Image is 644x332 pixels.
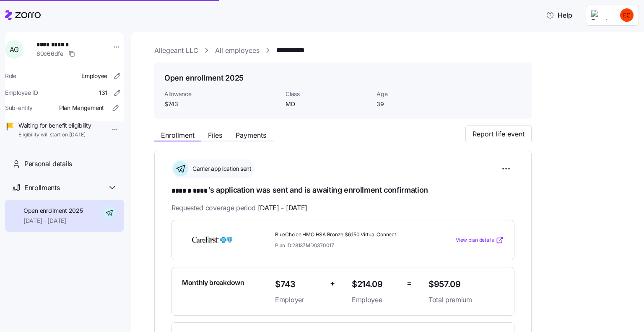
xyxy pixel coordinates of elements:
span: $743 [275,277,323,291]
img: cc97166a80db72ba115bf250c5d9a898 [620,8,634,22]
span: 39 [377,100,461,108]
img: Employer logo [591,10,608,20]
a: View plan details [456,236,504,244]
span: Class [286,90,370,98]
span: Plan Mangement [59,104,104,112]
span: A G [10,46,18,53]
span: Help [546,10,572,20]
a: All employees [215,45,260,56]
span: [DATE] - [DATE] [258,203,307,213]
span: = [407,277,412,290]
span: $957.09 [428,277,504,291]
span: Personal details [24,159,72,169]
span: Employee [81,72,107,80]
span: Requested coverage period [171,203,307,213]
span: Age [377,90,461,98]
span: + [330,277,335,290]
button: Help [539,7,579,24]
span: Eligibility will start on [DATE] [18,131,91,139]
span: Role [5,72,16,80]
a: Allegeant LLC [154,45,198,56]
span: BlueChoice HMO HSA Bronze $6,150 Virtual Connect [275,231,422,238]
span: Open enrollment 2025 [23,207,83,215]
span: 131 [99,89,107,97]
span: Plan ID: 28137MD0370017 [275,242,334,249]
span: $743 [164,100,279,108]
button: Report life event [465,125,532,142]
span: Report life event [473,129,525,139]
span: $214.09 [352,277,400,291]
span: [DATE] - [DATE] [23,217,83,225]
span: Enrollments [24,183,60,193]
span: Payments [236,132,266,139]
span: Enrollment [161,132,195,139]
span: 60c66dfe [36,50,63,58]
span: Allowance [164,90,279,98]
span: MD [286,100,370,108]
span: Waiting for benefit eligibility [18,121,91,130]
span: Monthly breakdown [182,277,244,288]
span: Files [208,132,222,139]
span: Carrier application sent [190,165,251,173]
span: Employee ID [5,89,38,97]
h1: 's application was sent and is awaiting enrollment confirmation [171,185,514,196]
span: View plan details [456,236,494,244]
span: Employer [275,295,323,305]
h1: Open enrollment 2025 [164,73,244,83]
span: Employee [352,295,400,305]
span: Total premium [428,295,504,305]
span: Sub-entity [5,104,33,112]
img: CareFirst BlueCross BlueShield [182,230,242,250]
